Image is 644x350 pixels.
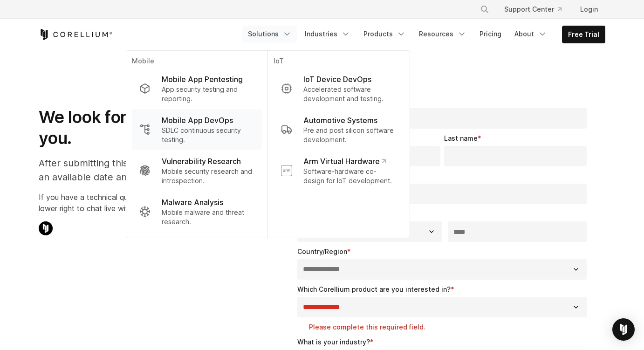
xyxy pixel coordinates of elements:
[476,1,493,18] button: Search
[162,85,254,103] p: App security testing and reporting.
[497,1,569,18] a: Support Center
[242,26,605,43] div: Navigation Menu
[474,26,507,42] a: Pricing
[509,26,553,42] a: About
[303,115,377,126] p: Automotive Systems
[309,323,590,332] label: Please complete this required field.
[297,338,370,346] span: What is your industry?
[39,192,264,214] p: If you have a technical question, click on the Corellium icon in the lower right to chat live wit...
[274,150,404,191] a: Arm Virtual Hardware Software-hardware co-design for IoT development.
[303,85,397,103] p: Accelerated software development and testing.
[303,156,386,167] p: Arm Virtual Hardware
[469,1,605,18] div: Navigation Menu
[162,167,254,185] p: Mobile security research and introspection.
[303,74,371,85] p: IoT Device DevOps
[162,74,243,85] p: Mobile App Pentesting
[162,156,241,167] p: Vulnerability Research
[303,126,397,144] p: Pre and post silicon software development.
[132,68,262,109] a: Mobile App Pentesting App security testing and reporting.
[132,109,262,150] a: Mobile App DevOps SDLC continuous security testing.
[562,26,605,43] a: Free Trial
[612,318,635,341] div: Open Intercom Messenger
[444,134,478,142] span: Last name
[297,247,347,255] span: Country/Region
[162,115,233,126] p: Mobile App DevOps
[132,56,262,68] p: Mobile
[358,26,411,42] a: Products
[274,68,404,109] a: IoT Device DevOps Accelerated software development and testing.
[132,150,262,191] a: Vulnerability Research Mobile security research and introspection.
[39,156,264,184] p: After submitting this form you'll be able to select an available date and time for a virtual meet...
[39,107,264,149] h1: We look forward to meeting you.
[39,221,53,235] img: Corellium Chat Icon
[162,197,223,208] p: Malware Analysis
[573,1,605,18] a: Login
[297,285,451,293] span: Which Corellium product are you interested in?
[299,26,356,42] a: Industries
[242,26,297,42] a: Solutions
[303,167,397,185] p: Software-hardware co-design for IoT development.
[274,56,404,68] p: IoT
[162,208,254,226] p: Mobile malware and threat research.
[39,29,113,40] a: Corellium Home
[132,191,262,232] a: Malware Analysis Mobile malware and threat research.
[162,126,254,144] p: SDLC continuous security testing.
[413,26,472,42] a: Resources
[274,109,404,150] a: Automotive Systems Pre and post silicon software development.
